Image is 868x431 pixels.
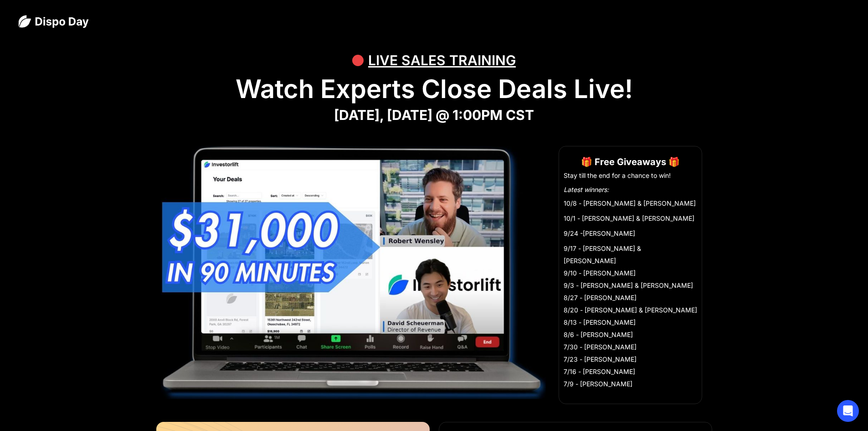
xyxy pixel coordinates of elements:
li: 9/17 - [PERSON_NAME] & [PERSON_NAME] 9/10 - [PERSON_NAME] 9/3 - [PERSON_NAME] & [PERSON_NAME] 8/2... [564,242,697,390]
li: 10/8 - [PERSON_NAME] & [PERSON_NAME] [564,197,697,209]
div: LIVE SALES TRAINING [368,47,516,74]
li: 10/1 - [PERSON_NAME] & [PERSON_NAME] [564,212,697,224]
div: Open Intercom Messenger [837,400,859,422]
li: Stay till the end for a chance to win! [564,171,697,180]
strong: [DATE], [DATE] @ 1:00PM CST [334,107,534,123]
li: 9/24 -[PERSON_NAME] [564,227,697,239]
h1: Watch Experts Close Deals Live! [18,74,850,104]
em: Latest winners: [564,186,609,193]
strong: 🎁 Free Giveaways 🎁 [581,156,680,167]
